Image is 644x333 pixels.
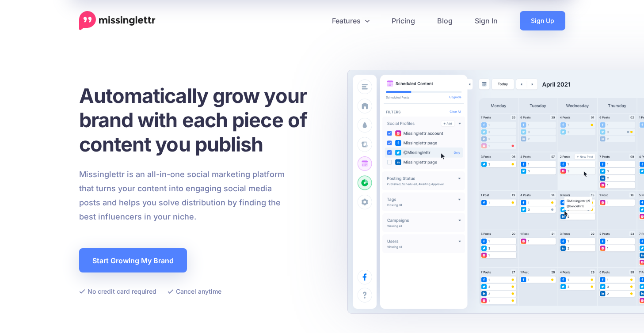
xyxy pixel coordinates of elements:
[79,11,156,30] a: Home
[168,286,221,297] li: Cancel anytime
[321,11,381,30] a: Features
[79,83,329,156] h1: Automatically grow your brand with each piece of content you publish
[79,248,187,272] a: Start Growing My Brand
[79,167,285,224] p: Missinglettr is an all-in-one social marketing platform that turns your content into engaging soc...
[426,11,464,30] a: Blog
[464,11,509,30] a: Sign In
[79,286,156,297] li: No credit card required
[520,11,565,30] a: Sign Up
[381,11,426,30] a: Pricing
